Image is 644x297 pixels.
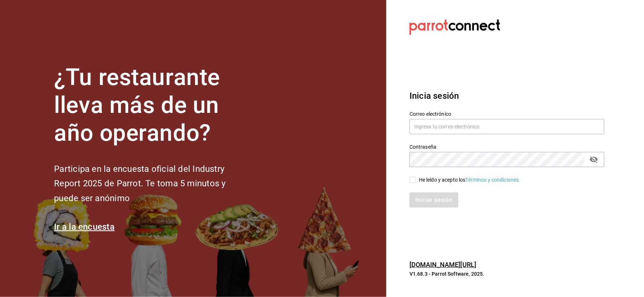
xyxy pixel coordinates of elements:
[410,89,604,102] h3: Inicia sesión
[466,177,520,183] a: Términos y condiciones.
[410,145,604,150] label: Contraseña
[419,176,520,184] div: He leído y acepto los
[410,270,604,277] p: V1.68.3 - Parrot Software, 2025.
[54,222,115,232] a: Ir a la encuesta
[588,153,600,166] button: passwordField
[410,112,604,117] label: Correo electrónico
[54,162,250,206] h2: Participa en la encuesta oficial del Industry Report 2025 de Parrot. Te toma 5 minutos y puede se...
[410,261,476,268] a: [DOMAIN_NAME][URL]
[54,64,250,147] h1: ¿Tu restaurante lleva más de un año operando?
[410,119,604,134] input: Ingresa tu correo electrónico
